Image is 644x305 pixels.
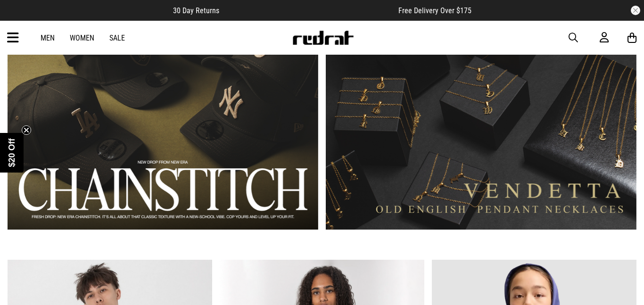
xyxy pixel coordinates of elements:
a: Sale [109,33,125,42]
img: Redrat logo [292,31,354,45]
span: Free Delivery Over $175 [398,6,471,15]
button: Open LiveChat chat widget [8,4,36,32]
a: Men [41,33,55,42]
span: 30 Day Returns [173,6,219,15]
a: Women [70,33,94,42]
button: Close teaser [22,125,31,135]
span: $20 Off [7,138,17,167]
iframe: Customer reviews powered by Trustpilot [238,6,380,15]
